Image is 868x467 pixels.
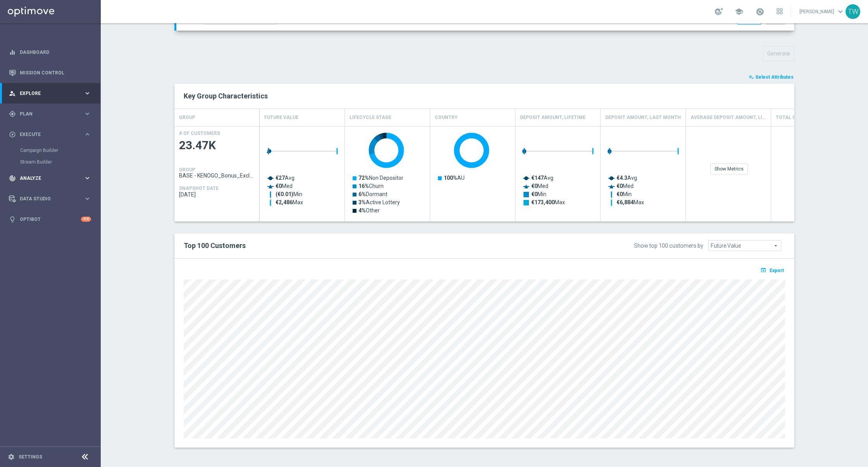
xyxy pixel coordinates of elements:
span: Plan [20,112,84,116]
h4: Lifecycle Stage [350,111,391,124]
text: Max [617,199,644,205]
span: 23.47K [179,138,255,153]
h4: GROUP [179,167,195,172]
div: +10 [81,217,91,222]
span: Select Attributes [755,74,794,80]
i: open_in_browser [760,267,768,273]
h4: # OF CUSTOMERS [179,131,220,136]
tspan: 100% [444,175,457,181]
span: 2025-08-30 [179,191,255,198]
button: equalizer Dashboard [9,49,91,55]
i: keyboard_arrow_right [84,174,91,182]
h4: Country [435,111,458,124]
button: Data Studio keyboard_arrow_right [9,196,91,202]
div: Mission Control [9,62,91,83]
a: Campaign Builder [20,147,81,153]
i: keyboard_arrow_right [84,131,91,138]
i: keyboard_arrow_right [84,90,91,97]
button: play_circle_outline Execute keyboard_arrow_right [9,131,91,138]
span: Data Studio [20,196,84,201]
h4: Deposit Amount, Last Month [605,111,681,124]
span: Analyze [20,176,84,181]
button: Mission Control [9,70,91,76]
div: Show Metrics [710,164,748,174]
div: track_changes Analyze keyboard_arrow_right [9,175,91,181]
div: Campaign Builder [20,145,100,156]
tspan: €0 [617,183,623,189]
div: Analyze [9,175,84,182]
h2: Key Group Characteristics [184,91,785,101]
text: Avg [276,175,294,181]
text: Med [617,183,634,189]
tspan: 16% [358,183,369,189]
div: Data Studio [9,195,84,202]
a: Settings [19,455,42,459]
span: keyboard_arrow_down [836,7,845,16]
div: TW [846,4,860,19]
h4: Future Value [264,111,298,124]
tspan: 72% [358,175,369,181]
text: Other [358,207,380,214]
text: Max [276,199,303,205]
i: keyboard_arrow_right [84,195,91,202]
button: open_in_browser Export [759,265,785,275]
i: gps_fixed [9,110,16,117]
tspan: €173,400 [531,199,555,205]
span: BASE - KENOGO_Bonus_Exclusions [179,172,255,179]
i: lightbulb [9,216,16,223]
i: keyboard_arrow_right [84,110,91,117]
div: Stream Builder [20,156,100,168]
button: person_search Explore keyboard_arrow_right [9,90,91,97]
tspan: €4.3 [617,175,627,181]
tspan: 4% [358,207,366,214]
tspan: €27 [276,175,285,181]
text: Avg [617,175,637,181]
span: Export [770,268,784,273]
text: Max [531,199,565,205]
span: Execute [20,132,84,137]
h4: Deposit Amount, Lifetime [520,111,586,124]
div: Optibot [9,209,91,229]
a: Dashboard [20,42,91,62]
button: Generate [763,46,794,61]
div: Plan [9,110,84,117]
text: Min [531,191,546,197]
tspan: €0 [617,191,623,197]
span: Explore [20,91,84,96]
text: Churn [358,183,384,189]
i: settings [8,453,15,460]
div: Explore [9,90,84,97]
tspan: €6,884 [617,199,634,205]
text: AU [444,175,465,181]
tspan: (€0.01) [276,191,293,198]
h4: Total GGR, Lifetime [776,111,826,124]
tspan: €2,486 [276,199,293,205]
h4: Average Deposit Amount, Lifetime [691,111,766,124]
i: equalizer [9,49,16,56]
a: [PERSON_NAME]keyboard_arrow_down [799,6,846,17]
tspan: €0 [531,183,537,189]
h4: GROUP [179,111,195,124]
div: Show top 100 customers by [634,243,703,249]
i: person_search [9,90,16,97]
button: playlist_add_check Select Attributes [748,73,794,81]
tspan: €0 [276,183,282,189]
text: Min [276,191,302,198]
text: Min [617,191,632,197]
div: Dashboard [9,42,91,62]
tspan: €0 [531,191,537,197]
text: Avg [531,175,553,181]
a: Mission Control [20,62,91,83]
button: gps_fixed Plan keyboard_arrow_right [9,111,91,117]
text: Non Depositor [358,175,403,181]
text: Dormant [358,191,387,197]
tspan: €147 [531,175,544,181]
div: Press SPACE to select this row. [174,126,260,221]
a: Optibot [20,209,81,229]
